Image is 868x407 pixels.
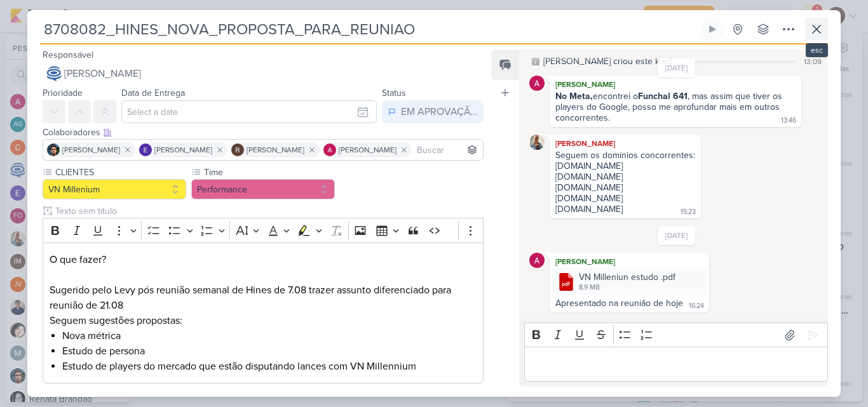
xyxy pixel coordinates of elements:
input: Select a date [121,100,377,123]
button: Performance [191,179,335,199]
li: Estudo de players do mercado que estão disputando lances com VN Millennium [62,359,477,374]
button: [PERSON_NAME] [43,62,484,85]
li: Nova métrica [62,328,477,344]
input: Buscar [414,142,480,157]
div: esc [806,43,828,57]
div: [DOMAIN_NAME] [DOMAIN_NAME] [DOMAIN_NAME] [DOMAIN_NAME] [DOMAIN_NAME] [555,161,623,215]
div: [PERSON_NAME] [552,78,799,91]
div: 8.9 MB [579,283,675,293]
div: 13:09 [804,56,822,67]
img: Rafael Dornelles [231,143,244,156]
span: [PERSON_NAME] [154,144,212,156]
img: Caroline Traven De Andrade [46,66,62,81]
input: Texto sem título [53,204,484,218]
button: VN Millenium [43,179,186,199]
div: Editor toolbar [43,218,484,243]
p: Seguem sugestões propostas: [50,313,477,328]
div: VN Milleniun estudo .pdf [552,268,707,295]
img: Alessandra Gomes [529,253,545,268]
strong: No Meta, [555,91,593,102]
div: [PERSON_NAME] criou este kard [543,55,672,68]
input: Kard Sem Título [40,18,698,41]
span: [PERSON_NAME] [247,144,304,156]
div: Colaboradores [43,126,484,139]
img: Alessandra Gomes [529,76,545,91]
div: Seguem os domínios concorrentes: [555,150,695,161]
label: Responsável [43,50,93,60]
label: CLIENTES [54,166,186,179]
div: encontrei o , mas assim que tiver os players do Google, posso me aprofundar mais em outros concor... [555,91,785,123]
div: Editor editing area: main [524,347,828,382]
div: VN Milleniun estudo .pdf [579,270,675,284]
img: Nelito Junior [47,143,60,156]
label: Time [203,166,335,179]
div: 16:24 [689,301,704,311]
span: [PERSON_NAME] [62,144,120,156]
div: 15:23 [681,207,696,217]
div: [PERSON_NAME] [552,137,698,150]
div: [PERSON_NAME] [552,255,707,268]
strong: Funchal 641 [638,91,688,102]
p: O que fazer? [50,252,477,267]
span: [PERSON_NAME] [339,144,397,156]
img: Iara Santos [529,135,545,150]
div: Apresentado na reunião de hoje [555,298,683,309]
img: Alessandra Gomes [323,143,336,156]
label: Status [382,88,406,98]
img: Eduardo Quaresma [139,143,152,156]
div: 13:46 [781,116,796,126]
span: [PERSON_NAME] [64,66,141,81]
div: Ligar relógio [707,24,717,34]
div: Editor editing area: main [43,243,484,384]
p: Sugerido pelo Levy pós reunião semanal de Hines de 7.08 trazer assunto diferenciado para reunião ... [50,283,477,313]
button: EM APROVAÇÃO [382,100,484,123]
div: Editor toolbar [524,323,828,347]
li: Estudo de persona [62,344,477,359]
label: Prioridade [43,88,83,98]
div: EM APROVAÇÃO [401,104,477,119]
label: Data de Entrega [121,88,185,98]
